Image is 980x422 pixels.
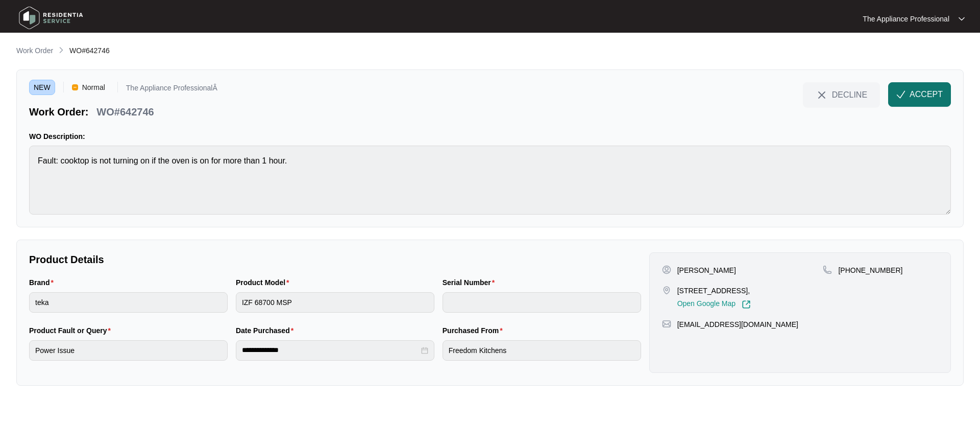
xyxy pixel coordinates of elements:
input: Date Purchased [242,345,419,356]
img: map-pin [662,319,671,329]
p: WO Description: [29,131,951,142]
p: The Appliance Professional [863,14,949,24]
p: WO#642746 [96,105,154,119]
img: residentia service logo [15,3,87,33]
label: Product Fault or Query [29,325,115,336]
input: Serial Number [443,292,641,313]
p: [EMAIL_ADDRESS][DOMAIN_NAME] [677,319,798,330]
label: Purchased From [443,325,507,336]
img: map-pin [662,286,671,295]
label: Product Model [236,277,293,288]
p: Product Details [29,252,641,267]
span: Normal [78,80,109,95]
img: dropdown arrow [959,16,965,21]
img: Vercel Logo [72,84,78,90]
img: map-pin [823,265,832,274]
textarea: Fault: cooktop is not turning on if the oven is on for more than 1 hour. [29,146,951,215]
span: ACCEPT [910,88,943,101]
p: [PERSON_NAME] [677,265,736,275]
p: Work Order [16,45,53,56]
p: The Appliance ProfessionalÂ [126,84,217,95]
p: [STREET_ADDRESS], [677,286,751,296]
input: Brand [29,292,228,313]
img: Link-External [742,300,751,309]
p: [PHONE_NUMBER] [838,265,902,275]
label: Date Purchased [236,325,298,336]
span: WO#642746 [69,46,110,55]
label: Brand [29,277,58,288]
img: chevron-right [57,46,65,54]
input: Product Model [236,292,434,313]
a: Work Order [14,45,55,57]
span: NEW [29,80,55,95]
p: Work Order: [29,105,88,119]
img: check-Icon [896,90,905,99]
img: user-pin [662,265,671,274]
span: DECLINE [832,89,867,100]
input: Product Fault or Query [29,340,228,361]
input: Purchased From [443,340,641,361]
button: close-IconDECLINE [803,82,880,107]
label: Serial Number [443,277,499,288]
img: close-Icon [816,89,828,101]
button: check-IconACCEPT [888,82,951,107]
a: Open Google Map [677,300,751,309]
